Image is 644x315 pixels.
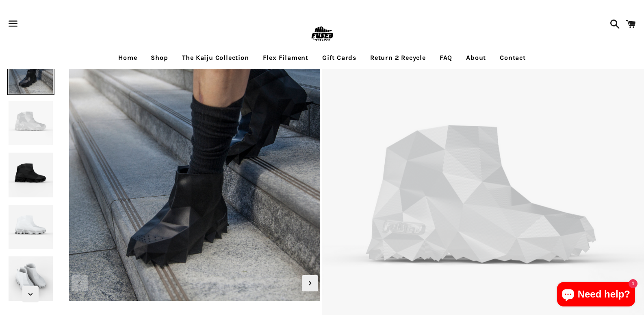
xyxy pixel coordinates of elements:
[7,48,54,95] img: [3D printed Shoes] - lightweight custom 3dprinted shoes sneakers sandals fused footwear
[434,48,458,68] a: FAQ
[176,48,255,68] a: The Kaiju Collection
[364,48,432,68] a: Return 2 Recycle
[257,48,314,68] a: Flex Filament
[555,282,637,308] inbox-online-store-chat: Shopify online store chat
[460,48,492,68] a: About
[7,255,54,302] img: [3D printed Shoes] - lightweight custom 3dprinted shoes sneakers sandals fused footwear
[302,275,318,291] div: Next slide
[7,203,54,251] img: [3D printed Shoes] - lightweight custom 3dprinted shoes sneakers sandals fused footwear
[7,151,54,199] img: [3D printed Shoes] - lightweight custom 3dprinted shoes sneakers sandals fused footwear
[494,48,532,68] a: Contact
[7,99,54,147] img: [3D printed Shoes] - lightweight custom 3dprinted shoes sneakers sandals fused footwear
[309,21,335,48] img: FUSEDfootwear
[67,48,322,302] img: [3D printed Shoes] - lightweight custom 3dprinted shoes sneakers sandals fused footwear
[72,275,88,291] div: Previous slide
[145,48,174,68] a: Shop
[316,48,362,68] a: Gift Cards
[112,48,143,68] a: Home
